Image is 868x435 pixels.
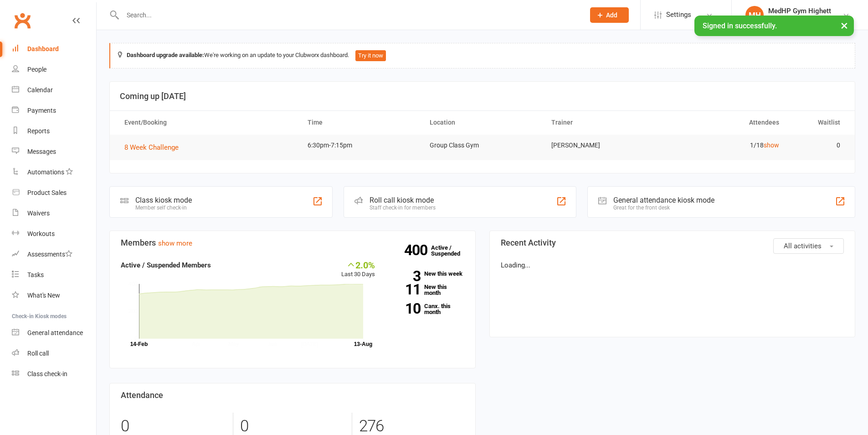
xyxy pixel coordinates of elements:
[12,244,96,265] a: Assessments
[12,265,96,285] a: Tasks
[12,39,96,59] a: Dashboard
[121,261,211,269] strong: Active / Suspended Members
[389,271,464,277] a: 3New this week
[109,43,855,68] div: We're working on an update to your Clubworx dashboard.
[773,238,844,254] button: All activities
[389,303,464,315] a: 10Canx. this month
[27,350,49,357] div: Roll call
[665,135,787,156] td: 1/18
[116,111,299,134] th: Event/Booking
[158,239,192,247] a: show more
[543,111,665,134] th: Trainer
[431,238,471,263] a: 400Active / Suspended
[27,251,72,258] div: Assessments
[27,127,50,135] div: Reports
[355,50,386,61] button: Try it now
[12,343,96,364] a: Roll call
[27,329,83,336] div: General attendance
[27,148,56,155] div: Messages
[12,162,96,183] a: Automations
[665,111,787,134] th: Attendees
[703,21,777,30] span: Signed in successfully.
[12,121,96,142] a: Reports
[606,11,617,19] span: Add
[370,204,436,211] div: Staff check-in for members
[787,111,848,134] th: Waitlist
[836,16,853,35] button: ×
[127,52,204,58] strong: Dashboard upgrade available:
[27,210,50,217] div: Waivers
[613,204,714,211] div: Great for the front desk
[27,271,44,278] div: Tasks
[12,100,96,121] a: Payments
[12,364,96,384] a: Class kiosk mode
[421,111,544,134] th: Location
[501,238,844,247] h3: Recent Activity
[12,80,96,100] a: Calendar
[12,183,96,203] a: Product Sales
[124,143,179,152] span: 8 Week Challenge
[27,292,60,299] div: What's New
[11,9,34,32] a: Clubworx
[745,6,764,24] div: MH
[421,135,544,156] td: Group Class Gym
[666,5,691,25] span: Settings
[768,7,831,15] div: MedHP Gym Highett
[120,9,578,21] input: Search...
[389,283,421,296] strong: 11
[135,196,192,204] div: Class kiosk mode
[764,142,779,149] a: show
[27,370,67,377] div: Class check-in
[27,86,53,94] div: Calendar
[370,196,436,204] div: Roll call kiosk mode
[787,135,848,156] td: 0
[27,168,64,176] div: Automations
[27,189,67,196] div: Product Sales
[613,196,714,204] div: General attendance kiosk mode
[12,203,96,224] a: Waivers
[389,284,464,296] a: 11New this month
[27,45,59,52] div: Dashboard
[27,66,46,73] div: People
[389,269,421,283] strong: 3
[124,142,185,153] button: 8 Week Challenge
[135,204,192,211] div: Member self check-in
[341,260,375,279] div: Last 30 Days
[501,260,844,271] p: Loading...
[12,59,96,80] a: People
[404,243,431,257] strong: 400
[768,15,831,23] div: MedHP
[120,92,845,101] h3: Coming up [DATE]
[12,285,96,306] a: What's New
[12,142,96,162] a: Messages
[12,224,96,244] a: Workouts
[27,230,55,237] div: Workouts
[121,391,464,400] h3: Attendance
[389,302,421,315] strong: 10
[543,135,665,156] td: [PERSON_NAME]
[27,107,56,114] div: Payments
[784,242,822,250] span: All activities
[121,238,464,247] h3: Members
[299,135,421,156] td: 6:30pm-7:15pm
[299,111,421,134] th: Time
[341,260,375,270] div: 2.0%
[12,323,96,343] a: General attendance kiosk mode
[590,7,629,23] button: Add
